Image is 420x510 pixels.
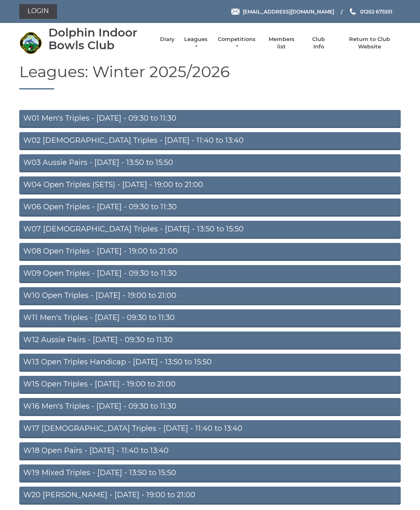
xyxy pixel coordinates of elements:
div: Dolphin Indoor Bowls Club [48,26,152,52]
a: Competitions [217,36,256,50]
a: W13 Open Triples Handicap - [DATE] - 13:50 to 15:50 [19,354,401,372]
a: W02 [DEMOGRAPHIC_DATA] Triples - [DATE] - 11:40 to 13:40 [19,132,401,150]
a: Leagues [183,36,209,50]
a: W03 Aussie Pairs - [DATE] - 13:50 to 15:50 [19,154,401,172]
h1: Leagues: Winter 2025/2026 [19,63,401,90]
a: Return to Club Website [339,36,401,50]
a: W08 Open Triples - [DATE] - 19:00 to 21:00 [19,243,401,261]
img: Dolphin Indoor Bowls Club [19,32,42,54]
img: Phone us [350,8,356,15]
a: W07 [DEMOGRAPHIC_DATA] Triples - [DATE] - 13:50 to 15:50 [19,221,401,239]
a: W15 Open Triples - [DATE] - 19:00 to 21:00 [19,376,401,394]
span: 01202 675551 [360,8,393,14]
a: Diary [160,36,175,43]
a: W18 Open Pairs - [DATE] - 11:40 to 13:40 [19,442,401,460]
a: Phone us 01202 675551 [349,8,393,16]
a: W19 Mixed Triples - [DATE] - 13:50 to 15:50 [19,464,401,483]
a: W01 Men's Triples - [DATE] - 09:30 to 11:30 [19,110,401,128]
a: W10 Open Triples - [DATE] - 19:00 to 21:00 [19,287,401,305]
img: Email [231,9,240,15]
a: W12 Aussie Pairs - [DATE] - 09:30 to 11:30 [19,332,401,350]
span: [EMAIL_ADDRESS][DOMAIN_NAME] [243,8,334,14]
a: W17 [DEMOGRAPHIC_DATA] Triples - [DATE] - 11:40 to 13:40 [19,420,401,438]
a: W09 Open Triples - [DATE] - 09:30 to 11:30 [19,265,401,283]
a: W16 Men's Triples - [DATE] - 09:30 to 11:30 [19,398,401,416]
a: Club Info [307,36,331,50]
a: Email [EMAIL_ADDRESS][DOMAIN_NAME] [231,8,334,16]
a: W11 Men's Triples - [DATE] - 09:30 to 11:30 [19,309,401,327]
a: W06 Open Triples - [DATE] - 09:30 to 11:30 [19,199,401,217]
a: Login [19,4,57,19]
a: Members list [264,36,298,50]
a: W04 Open Triples (SETS) - [DATE] - 19:00 to 21:00 [19,176,401,194]
a: W20 [PERSON_NAME] - [DATE] - 19:00 to 21:00 [19,487,401,505]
